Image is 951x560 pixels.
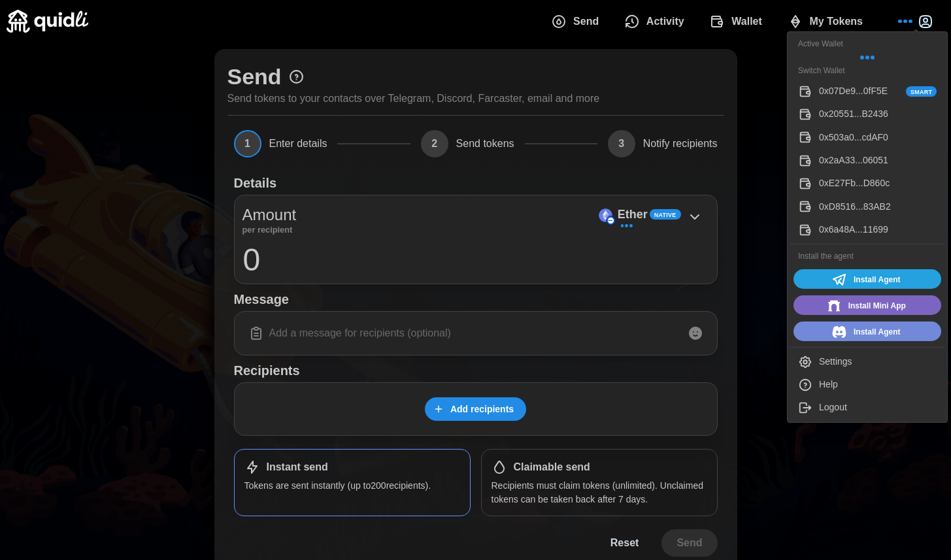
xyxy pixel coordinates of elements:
[244,479,460,492] p: Tokens are sent instantly (up to 200 recipients).
[7,10,88,33] img: Quidli
[731,8,762,35] span: Wallet
[676,530,702,556] span: Send
[234,130,327,157] button: 1Enter details
[242,320,709,347] input: Add a message for recipients (optional)
[699,8,777,35] button: Wallet
[777,8,878,35] button: My Tokens
[790,247,944,266] div: Install the agent
[618,205,648,224] p: Ether
[819,107,937,122] div: 0x20551...B2436
[819,355,937,369] div: Settings
[234,174,277,191] h1: Details
[227,62,282,91] h1: Send
[573,8,599,35] span: Send
[819,223,937,237] div: 0x6a48A...11699
[910,88,932,97] span: Smart
[267,461,328,474] h1: Instant send
[608,130,635,157] span: 3
[819,176,937,191] div: 0xE27Fb...D860c
[242,227,297,233] p: per recipient
[234,362,718,379] h1: Recipients
[646,8,684,35] span: Activity
[514,461,590,474] h1: Claimable send
[810,8,863,35] span: My Tokens
[819,378,937,392] div: Help
[819,401,937,415] div: Logout
[610,530,639,556] span: Reset
[661,529,717,557] button: Send
[456,139,514,149] span: Send tokens
[599,208,612,222] img: Ether (on Base)
[819,131,937,145] div: 0x503a0...cdAF0
[421,130,514,157] button: 2Send tokens
[819,200,937,214] div: 0xD8516...83AB2
[793,295,941,315] a: Add to #7c65c1
[614,8,699,35] button: Activity
[450,398,514,420] span: Add recipients
[242,203,297,227] p: Amount
[654,210,676,220] span: Native
[492,479,707,506] p: Recipients must claim tokens (unlimited). Unclaimed tokens can be taken back after 7 days.
[793,321,941,341] a: Add to #7289da
[819,84,937,99] div: 0x07De9...0fF5E
[242,243,709,276] input: 0
[848,297,905,314] span: Install Mini App
[227,91,600,107] p: Send tokens to your contacts over Telegram, Discord, Farcaster, email and more
[854,323,901,340] span: Install Agent
[421,130,448,157] span: 2
[425,397,526,421] button: Add recipients
[595,529,654,557] button: Reset
[541,8,614,35] button: Send
[234,291,718,308] h1: Message
[643,139,718,149] span: Notify recipients
[819,154,937,168] div: 0x2aA33...06051
[234,130,261,157] span: 1
[854,271,901,288] span: Install Agent
[790,35,944,54] div: Active Wallet
[269,139,327,149] span: Enter details
[793,269,941,289] a: Add to #24A1DE
[608,130,718,157] button: 3Notify recipients
[790,61,944,80] div: Switch Wallet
